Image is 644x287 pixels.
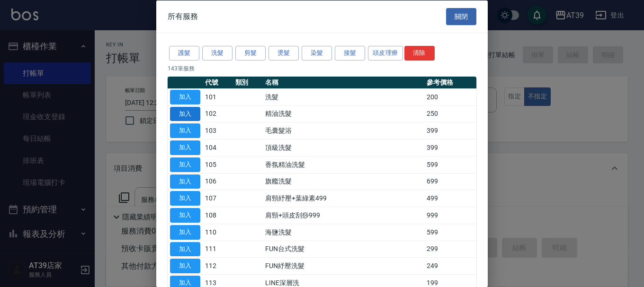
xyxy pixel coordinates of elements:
td: 102 [203,105,233,122]
td: 106 [203,173,233,190]
button: 加入 [170,140,200,155]
td: 399 [424,122,476,139]
button: 接髮 [335,46,365,61]
th: 名稱 [263,76,424,88]
td: 101 [203,88,233,105]
td: 999 [424,207,476,224]
button: 加入 [170,106,200,121]
td: 250 [424,105,476,122]
td: 111 [203,241,233,258]
button: 加入 [170,259,200,273]
button: 加入 [170,208,200,223]
td: 104 [203,139,233,156]
td: 108 [203,207,233,224]
button: 頭皮理療 [368,46,403,61]
button: 清除 [404,46,435,61]
button: 關閉 [446,8,476,25]
span: 所有服務 [168,11,198,21]
button: 加入 [170,123,200,138]
td: 肩頸紓壓+葉綠素499 [263,190,424,207]
button: 加入 [170,89,200,104]
td: 110 [203,224,233,241]
td: 103 [203,122,233,139]
td: 頂級洗髮 [263,139,424,156]
button: 加入 [170,242,200,256]
td: 599 [424,224,476,241]
th: 類別 [233,76,263,88]
button: 洗髮 [202,46,233,61]
button: 加入 [170,191,200,206]
td: 399 [424,139,476,156]
td: FUN台式洗髮 [263,241,424,258]
td: 599 [424,156,476,173]
button: 加入 [170,157,200,172]
button: 加入 [170,225,200,239]
td: 249 [424,257,476,274]
th: 參考價格 [424,76,476,88]
button: 剪髮 [235,46,266,61]
td: 精油洗髮 [263,105,424,122]
td: 旗艦洗髮 [263,173,424,190]
button: 燙髮 [268,46,299,61]
th: 代號 [203,76,233,88]
td: 105 [203,156,233,173]
td: 107 [203,190,233,207]
td: 肩頸+頭皮刮痧999 [263,207,424,224]
button: 染髮 [302,46,332,61]
td: 699 [424,173,476,190]
button: 護髮 [169,46,199,61]
td: 海鹽洗髮 [263,224,424,241]
td: 299 [424,241,476,258]
td: 毛囊髮浴 [263,122,424,139]
td: FUN紓壓洗髮 [263,257,424,274]
button: 加入 [170,174,200,189]
p: 143 筆服務 [168,64,476,72]
td: 499 [424,190,476,207]
td: 200 [424,88,476,105]
td: 112 [203,257,233,274]
td: 香氛精油洗髮 [263,156,424,173]
td: 洗髮 [263,88,424,105]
